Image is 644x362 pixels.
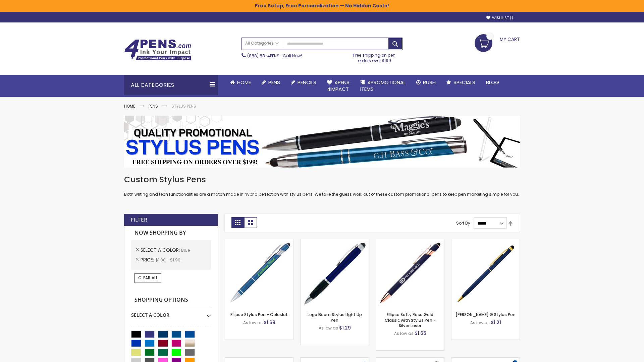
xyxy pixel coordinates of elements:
[481,75,504,90] a: Blog
[155,257,180,263] span: $1.00 - $1.99
[230,312,288,317] a: Ellipse Stylus Pen - ColorJet
[131,307,211,318] div: Select A Color
[455,312,516,317] a: [PERSON_NAME] G Stylus Pen
[245,41,279,46] span: All Categories
[298,79,316,86] span: Pencils
[264,319,275,326] span: $1.69
[376,239,444,244] a: Ellipse Softy Rose Gold Classic with Stylus Pen - Silver Laser-Blue
[285,75,322,90] a: Pencils
[135,273,161,283] a: Clear All
[423,79,436,86] span: Rush
[411,75,441,90] a: Rush
[247,53,302,59] span: - Call Now!
[451,239,520,244] a: Meryl G Stylus Pen-Blue
[131,293,211,307] strong: Shopping Options
[141,256,155,263] span: Price
[453,79,475,86] span: Specials
[451,239,520,307] img: Meryl G Stylus Pen-Blue
[376,239,444,307] img: Ellipse Softy Rose Gold Classic with Stylus Pen - Silver Laser-Blue
[237,79,251,86] span: Home
[247,53,279,59] a: (888) 88-4PENS
[456,220,470,226] label: Sort By
[124,75,218,95] div: All Categories
[394,330,414,336] span: As low as
[308,312,362,323] a: Logo Beam Stylus LIght Up Pen
[256,75,285,90] a: Pens
[225,75,256,90] a: Home
[486,15,513,20] a: Wishlist
[231,217,244,228] strong: Grid
[225,239,293,307] img: Ellipse Stylus Pen - ColorJet-Blue
[415,330,426,337] span: $1.65
[268,79,280,86] span: Pens
[131,226,211,240] strong: Now Shopping by
[124,174,520,197] div: Both writing and tech functionalities are a match made in hybrid perfection with stylus pens. We ...
[124,116,520,168] img: Stylus Pens
[360,79,406,93] span: 4PROMOTIONAL ITEMS
[225,239,293,244] a: Ellipse Stylus Pen - ColorJet-Blue
[441,75,481,90] a: Specials
[322,75,355,97] a: 4Pens4impact
[339,324,351,331] span: $1.29
[171,103,196,109] strong: Stylus Pens
[242,38,282,49] a: All Categories
[124,39,191,61] img: 4Pens Custom Pens and Promotional Products
[385,312,436,328] a: Ellipse Softy Rose Gold Classic with Stylus Pen - Silver Laser
[327,79,350,93] span: 4Pens 4impact
[346,50,403,63] div: Free shipping on pen orders over $199
[141,247,181,253] span: Select A Color
[491,319,501,326] span: $1.21
[181,247,190,253] span: Blue
[131,216,147,224] strong: Filter
[470,320,490,325] span: As low as
[319,325,338,331] span: As low as
[486,79,499,86] span: Blog
[355,75,411,97] a: 4PROMOTIONALITEMS
[124,174,520,185] h1: Custom Stylus Pens
[124,103,135,109] a: Home
[301,239,369,244] a: Logo Beam Stylus LIght Up Pen-Blue
[243,320,263,325] span: As low as
[138,275,158,281] span: Clear All
[149,103,158,109] a: Pens
[301,239,369,307] img: Logo Beam Stylus LIght Up Pen-Blue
